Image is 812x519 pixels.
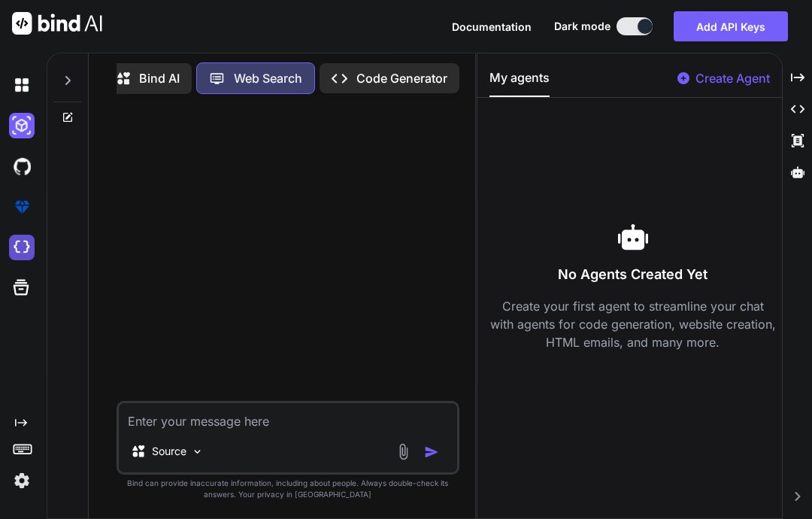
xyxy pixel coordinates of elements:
img: darkChat [9,72,35,98]
button: My agents [489,68,550,97]
p: Code Generator [356,69,447,87]
img: githubDark [9,153,35,179]
img: settings [9,468,35,493]
img: darkAi-studio [9,113,35,138]
p: Bind can provide inaccurate information, including about people. Always double-check its answers.... [117,478,459,500]
p: Web Search [234,69,302,87]
img: Bind AI [12,12,102,35]
h3: No Agents Created Yet [489,264,776,285]
img: cloudideIcon [9,235,35,260]
img: icon [424,445,439,460]
span: Dark mode [554,19,611,34]
p: Bind AI [139,69,180,87]
p: Create your first agent to streamline your chat with agents for code generation, website creation... [489,297,776,351]
img: attachment [395,443,412,460]
img: premium [9,194,35,220]
button: Documentation [452,19,532,35]
p: Source [152,444,186,459]
span: Documentation [452,20,532,33]
button: Add API Keys [674,11,788,41]
p: Create Agent [695,69,770,87]
img: Pick Models [191,445,204,458]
